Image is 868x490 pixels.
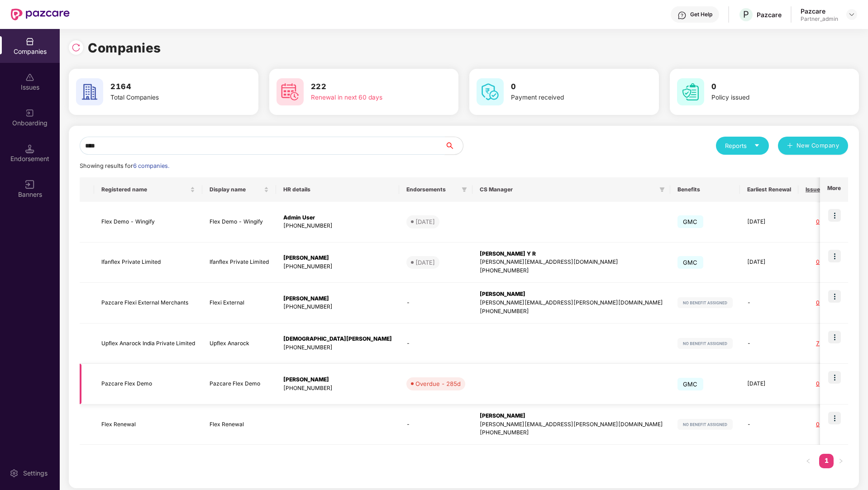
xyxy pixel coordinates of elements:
[796,141,839,150] span: New Company
[677,11,687,20] img: svg+xml;base64,PHN2ZyBpZD0iSGVscC0zMngzMiIgeG1sbnM9Imh0dHA6Ly93d3cudzMub3JnLzIwMDAvc3ZnIiB3aWR0aD...
[677,215,703,228] span: GMC
[94,364,202,404] td: Pazcare Flex Demo
[462,187,467,192] span: filter
[806,339,830,348] div: 7
[72,43,81,52] img: svg+xml;base64,PHN2ZyBpZD0iUmVsb2FkLTMyeDMyIiB4bWxucz0iaHR0cDovL3d3dy53My5vcmcvMjAwMC9zdmciIHdpZH...
[283,384,392,393] div: [PHONE_NUMBER]
[202,177,276,202] th: Display name
[444,137,463,155] button: search
[210,186,262,193] span: Display name
[202,243,276,283] td: Ifanflex Private Limited
[806,420,830,429] div: 0
[283,222,392,230] div: [PHONE_NUMBER]
[406,186,458,193] span: Endorsements
[94,283,202,323] td: Pazcare Flexi External Merchants
[806,186,823,193] span: Issues
[740,283,798,323] td: -
[25,109,34,118] img: svg+xml;base64,PHN2ZyB3aWR0aD0iMjAiIGhlaWdodD0iMjAiIHZpZXdCb3g9IjAgMCAyMCAyMCIgZmlsbD0ibm9uZSIgeG...
[659,187,665,192] span: filter
[480,250,663,258] div: [PERSON_NAME] Y R
[10,469,19,478] img: svg+xml;base64,PHN2ZyBpZD0iU2V0dGluZy0yMHgyMCIgeG1sbnM9Imh0dHA6Ly93d3cudzMub3JnLzIwMDAvc3ZnIiB3aW...
[725,141,760,150] div: Reports
[133,162,169,169] span: 6 companies.
[806,380,830,388] div: 0
[94,202,202,243] td: Flex Demo - Wingify
[80,162,169,169] span: Showing results for
[11,9,70,20] img: New Pazcare Logo
[480,266,663,275] div: [PHONE_NUMBER]
[511,81,625,93] h3: 0
[511,93,625,103] div: Payment received
[283,335,392,343] div: [DEMOGRAPHIC_DATA][PERSON_NAME]
[25,144,34,153] img: svg+xml;base64,PHN2ZyB3aWR0aD0iMTQuNSIgaGVpZ2h0PSIxNC41IiB2aWV3Qm94PSIwIDAgMTYgMTYiIGZpbGw9Im5vbm...
[806,458,811,464] span: left
[480,299,663,307] div: [PERSON_NAME][EMAIL_ADDRESS][PERSON_NAME][DOMAIN_NAME]
[480,412,663,420] div: [PERSON_NAME]
[711,93,825,103] div: Policy issued
[757,10,782,19] div: Pazcare
[94,243,202,283] td: Ifanflex Private Limited
[801,7,838,15] div: Pazcare
[202,404,276,445] td: Flex Renewal
[415,258,435,267] div: [DATE]
[834,454,848,468] button: right
[283,214,392,222] div: Admin User
[94,177,202,202] th: Registered name
[88,38,161,58] h1: Companies
[711,81,825,93] h3: 0
[819,454,834,468] li: 1
[283,262,392,271] div: [PHONE_NUMBER]
[94,404,202,445] td: Flex Renewal
[480,258,663,266] div: [PERSON_NAME][EMAIL_ADDRESS][DOMAIN_NAME]
[828,250,841,262] img: icon
[25,37,34,46] img: svg+xml;base64,PHN2ZyBpZD0iQ29tcGFuaWVzIiB4bWxucz0iaHR0cDovL3d3dy53My5vcmcvMjAwMC9zdmciIHdpZHRoPS...
[25,180,34,189] img: svg+xml;base64,PHN2ZyB3aWR0aD0iMTYiIGhlaWdodD0iMTYiIHZpZXdCb3g9IjAgMCAxNiAxNiIgZmlsbD0ibm9uZSIgeG...
[101,186,188,193] span: Registered name
[283,254,392,262] div: [PERSON_NAME]
[740,202,798,243] td: [DATE]
[798,177,837,202] th: Issues
[480,420,663,429] div: [PERSON_NAME][EMAIL_ADDRESS][PERSON_NAME][DOMAIN_NAME]
[202,202,276,243] td: Flex Demo - Wingify
[834,454,848,468] li: Next Page
[110,81,224,93] h3: 2164
[677,297,733,308] img: svg+xml;base64,PHN2ZyB4bWxucz0iaHR0cDovL3d3dy53My5vcmcvMjAwMC9zdmciIHdpZHRoPSIxMjIiIGhlaWdodD0iMj...
[828,412,841,424] img: icon
[806,299,830,307] div: 0
[801,15,838,23] div: Partner_admin
[801,454,816,468] li: Previous Page
[690,11,712,18] div: Get Help
[740,177,798,202] th: Earliest Renewal
[828,331,841,343] img: icon
[740,323,798,364] td: -
[283,303,392,311] div: [PHONE_NUMBER]
[740,243,798,283] td: [DATE]
[838,458,844,464] span: right
[480,186,656,193] span: CS Manager
[677,378,703,390] span: GMC
[677,338,733,349] img: svg+xml;base64,PHN2ZyB4bWxucz0iaHR0cDovL3d3dy53My5vcmcvMjAwMC9zdmciIHdpZHRoPSIxMjIiIGhlaWdodD0iMj...
[311,93,425,103] div: Renewal in next 60 days
[202,364,276,404] td: Pazcare Flex Demo
[848,11,855,18] img: svg+xml;base64,PHN2ZyBpZD0iRHJvcGRvd24tMzJ4MzIiIHhtbG5zPSJodHRwOi8vd3d3LnczLm9yZy8yMDAwL3N2ZyIgd2...
[460,184,469,195] span: filter
[754,143,760,148] span: caret-down
[658,184,667,195] span: filter
[480,290,663,299] div: [PERSON_NAME]
[670,177,740,202] th: Benefits
[677,256,703,269] span: GMC
[801,454,816,468] button: left
[25,73,34,82] img: svg+xml;base64,PHN2ZyBpZD0iSXNzdWVzX2Rpc2FibGVkIiB4bWxucz0iaHR0cDovL3d3dy53My5vcmcvMjAwMC9zdmciIH...
[480,307,663,316] div: [PHONE_NUMBER]
[202,323,276,364] td: Upflex Anarock
[202,283,276,323] td: Flexi External
[740,364,798,404] td: [DATE]
[819,454,834,467] a: 1
[828,371,841,384] img: icon
[477,78,504,105] img: svg+xml;base64,PHN2ZyB4bWxucz0iaHR0cDovL3d3dy53My5vcmcvMjAwMC9zdmciIHdpZHRoPSI2MCIgaGVpZ2h0PSI2MC...
[283,376,392,384] div: [PERSON_NAME]
[828,290,841,303] img: icon
[110,93,224,103] div: Total Companies
[415,379,461,388] div: Overdue - 285d
[276,177,399,202] th: HR details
